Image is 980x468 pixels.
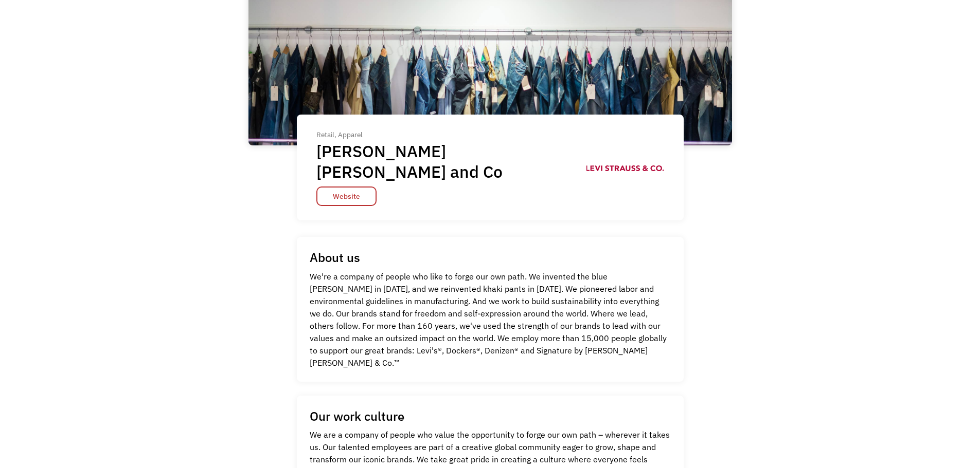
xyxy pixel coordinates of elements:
div: Retail, Apparel [316,128,587,141]
h1: [PERSON_NAME] [PERSON_NAME] and Co [316,141,577,182]
h1: About us [310,250,360,265]
p: We're a company of people who like to forge our own path. We invented the blue [PERSON_NAME] in [... [310,270,671,369]
h1: Our work culture [310,408,404,424]
a: Website [316,186,377,206]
